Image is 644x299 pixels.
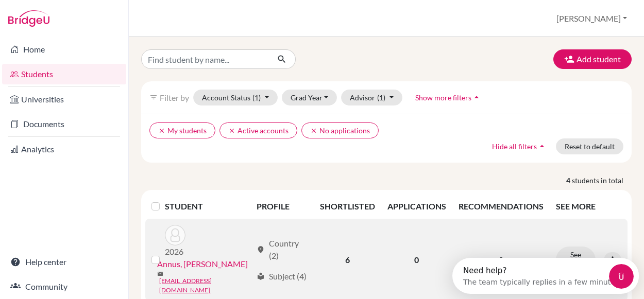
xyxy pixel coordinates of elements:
[471,92,482,102] i: arrow_drop_up
[4,4,199,32] div: Open Intercom Messenger
[2,64,126,84] a: Students
[158,127,165,134] i: clear
[257,245,265,254] span: location_on
[257,270,307,283] div: Subject (4)
[2,252,126,272] a: Help center
[11,9,169,17] div: Need help?
[552,9,632,28] button: [PERSON_NAME]
[160,93,189,102] span: Filter by
[250,194,314,219] th: PROFILE
[2,276,126,297] a: Community
[381,194,452,219] th: APPLICATIONS
[165,225,185,245] img: Annus, Dorottya
[406,90,490,105] button: Show more filtersarrow_drop_up
[301,122,379,138] button: clearNo applications
[550,194,628,219] th: SEE MORE
[257,237,308,262] div: Country (2)
[149,122,215,138] button: clearMy students
[2,39,126,60] a: Home
[483,138,556,154] button: Hide all filtersarrow_drop_up
[165,245,185,258] p: 2026
[310,127,317,134] i: clear
[228,127,235,134] i: clear
[141,49,269,69] input: Find student by name...
[572,175,632,186] span: students in total
[415,93,471,102] span: Show more filters
[157,258,248,270] a: Annus, [PERSON_NAME]
[282,90,337,105] button: Grad Year
[157,271,163,277] span: mail
[459,254,544,266] p: 0
[159,276,251,295] a: [EMAIL_ADDRESS][DOMAIN_NAME]
[609,264,634,289] iframe: Intercom live chat
[219,122,297,138] button: clearActive accounts
[2,114,126,134] a: Documents
[377,93,385,102] span: (1)
[556,247,596,273] button: See more
[2,89,126,110] a: Universities
[452,194,550,219] th: RECOMMENDATIONS
[492,142,537,151] span: Hide all filters
[149,93,158,101] i: filter_list
[556,138,623,154] button: Reset to default
[314,194,381,219] th: SHORTLISTED
[2,139,126,160] a: Analytics
[8,10,49,27] img: Bridge-U
[537,141,547,151] i: arrow_drop_up
[341,90,402,105] button: Advisor(1)
[165,194,250,219] th: STUDENT
[553,49,632,69] button: Add student
[452,258,639,294] iframe: Intercom live chat discovery launcher
[252,93,261,102] span: (1)
[257,272,265,280] span: local_library
[193,90,278,105] button: Account Status(1)
[566,175,572,186] strong: 4
[11,17,169,28] div: The team typically replies in a few minutes.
